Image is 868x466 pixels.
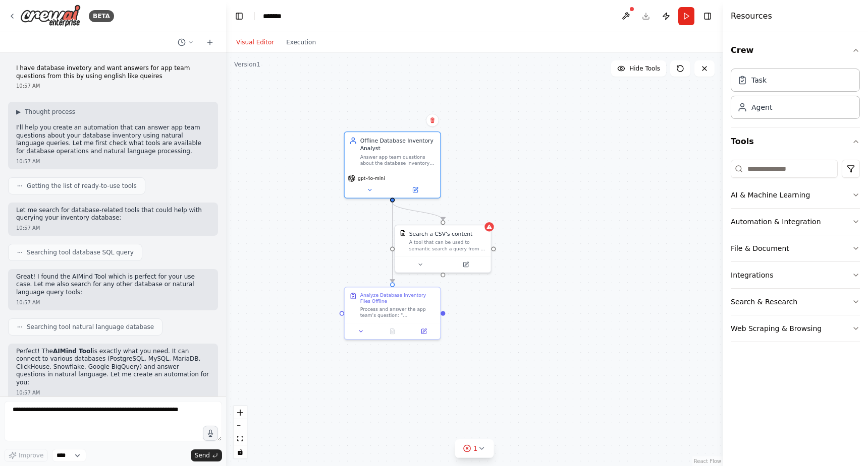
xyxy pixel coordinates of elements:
div: 10:57 AM [16,158,210,165]
div: Tools [731,156,860,350]
div: Agent [751,102,772,112]
span: Searching tool natural language database [27,323,154,331]
span: Searching tool database SQL query [27,248,134,256]
button: 1 [455,439,494,458]
button: Execution [280,36,322,48]
span: Getting the list of ready-to-use tools [27,182,137,190]
div: Offline Database Inventory AnalystAnswer app team questions about the database inventory using na... [344,131,441,198]
button: fit view [234,432,247,445]
button: zoom out [234,419,247,432]
div: CSVSearchToolSearch a CSV's contentA tool that can be used to semantic search a query from a CSV'... [394,225,492,273]
button: zoom in [234,406,247,419]
button: Crew [731,36,860,64]
button: Delete node [426,114,439,127]
div: A tool that can be used to semantic search a query from a CSV's content. [409,239,486,252]
nav: breadcrumb [263,11,282,21]
button: Tools [731,127,860,156]
span: Thought process [25,108,75,116]
div: Crew [731,64,860,127]
div: Version 1 [234,60,260,69]
p: Let me search for database-related tools that could help with querying your inventory database: [16,207,210,222]
div: BETA [89,10,114,22]
button: Start a new chat [202,36,218,48]
a: React Flow attribution [694,458,721,464]
strong: AIMind Tool [53,348,92,355]
button: Hide right sidebar [700,9,715,23]
g: Edge from a5376263-5641-4dcf-89a2-18d9bce0349f to 19c6b7ec-e15e-4fee-a8ff-53b75a5e7b57 [389,203,447,220]
g: Edge from a5376263-5641-4dcf-89a2-18d9bce0349f to 03ffdae7-d038-4613-bdff-8041c13f3db3 [389,203,396,283]
span: gpt-4o-mini [358,175,385,181]
div: 10:57 AM [16,224,210,232]
div: Process and answer the app team's question: "{team_question}" about the database inventory using ... [360,306,436,318]
button: ▶Thought process [16,108,75,116]
p: Perfect! The is exactly what you need. It can connect to various databases (PostgreSQL, MySQL, Ma... [16,348,210,387]
span: ▶ [16,108,21,116]
button: Hide left sidebar [232,9,246,23]
button: Open in side panel [393,185,437,194]
p: Great! I found the AIMind Tool which is perfect for your use case. Let me also search for any oth... [16,273,210,297]
h4: Resources [731,10,772,22]
div: Analyze Database Inventory Files Offline [360,292,436,305]
button: toggle interactivity [234,445,247,458]
button: Search & Research [731,289,860,315]
button: Switch to previous chat [174,36,198,48]
div: 10:57 AM [16,299,210,306]
button: File & Document [731,235,860,261]
button: Send [191,449,222,461]
span: Hide Tools [629,64,660,73]
span: Improve [19,451,43,459]
button: No output available [376,326,409,336]
button: Open in side panel [444,260,487,269]
div: 10:57 AM [16,389,210,396]
div: Task [751,75,767,85]
div: Offline Database Inventory Analyst [360,137,436,153]
button: Click to speak your automation idea [203,426,218,441]
button: Integrations [731,262,860,288]
p: I'll help you create an automation that can answer app team questions about your database invento... [16,124,210,155]
img: Logo [20,5,81,27]
div: Analyze Database Inventory Files OfflineProcess and answer the app team's question: "{team_questi... [344,287,441,340]
div: Answer app team questions about the database inventory using natural language queries against exp... [360,154,436,166]
button: AI & Machine Learning [731,182,860,208]
div: 10:57 AM [16,82,210,90]
span: 1 [473,443,478,453]
span: Send [195,451,210,459]
div: Search a CSV's content [409,230,473,237]
button: Improve [4,449,48,462]
div: React Flow controls [234,406,247,458]
button: Automation & Integration [731,209,860,235]
button: Visual Editor [230,36,280,48]
button: Open in side panel [410,326,437,336]
button: Web Scraping & Browsing [731,315,860,342]
img: CSVSearchTool [400,230,406,236]
button: Hide Tools [611,60,666,77]
p: I have database invetory and want answers for app team questions from this by using english like ... [16,64,210,80]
